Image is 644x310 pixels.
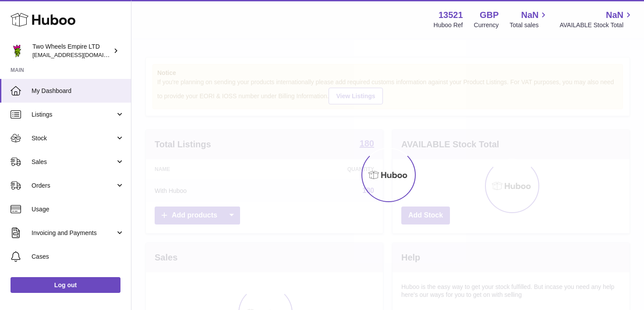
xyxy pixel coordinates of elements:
span: NaN [606,9,623,21]
span: NaN [521,9,538,21]
span: My Dashboard [32,87,124,95]
span: Listings [32,110,115,119]
span: Usage [32,205,124,214]
span: [EMAIL_ADDRESS][DOMAIN_NAME] [32,51,129,58]
span: Orders [32,182,115,190]
span: Cases [32,253,124,261]
span: Total sales [510,21,548,29]
a: NaN AVAILABLE Stock Total [559,9,633,29]
span: Sales [32,158,115,166]
strong: 13521 [439,9,463,21]
span: AVAILABLE Stock Total [559,21,633,29]
a: Log out [11,277,120,293]
span: Invoicing and Payments [32,229,115,237]
div: Huboo Ref [434,21,463,29]
a: NaN Total sales [510,9,548,29]
strong: GBP [480,9,499,21]
div: Two Wheels Empire LTD [32,43,111,59]
span: Stock [32,134,115,143]
img: justas@twowheelsempire.com [11,44,24,57]
div: Currency [474,21,499,29]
